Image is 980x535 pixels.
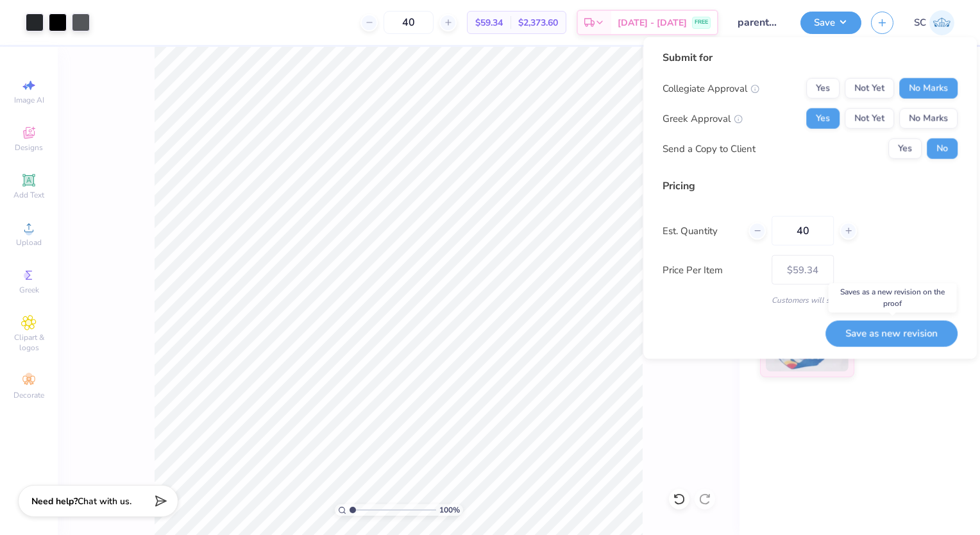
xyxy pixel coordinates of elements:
[6,332,51,353] span: Clipart & logos
[14,95,44,105] span: Image AI
[929,10,954,35] img: Sadie Case
[78,495,131,507] span: Chat with us.
[13,390,44,400] span: Decorate
[695,18,708,27] span: FREE
[772,216,834,246] input: – –
[31,495,78,507] strong: Need help?
[914,15,926,30] span: SC
[825,320,958,346] button: Save as new revision
[728,10,791,35] input: Untitled Design
[914,10,954,35] a: SC
[663,178,958,194] div: Pricing
[663,141,756,156] div: Send a Copy to Client
[384,11,434,34] input: – –
[13,190,44,200] span: Add Text
[927,139,958,159] button: No
[475,16,503,30] span: $59.34
[518,16,558,30] span: $2,373.60
[845,78,894,99] button: Not Yet
[663,50,958,65] div: Submit for
[663,81,759,96] div: Collegiate Approval
[15,142,43,153] span: Designs
[439,504,460,516] span: 100 %
[806,78,840,99] button: Yes
[663,111,743,126] div: Greek Approval
[899,78,958,99] button: No Marks
[19,285,39,295] span: Greek
[663,262,762,277] label: Price Per Item
[845,108,894,129] button: Not Yet
[829,283,957,312] div: Saves as a new revision on the proof
[618,16,687,30] span: [DATE] - [DATE]
[899,108,958,129] button: No Marks
[806,108,840,129] button: Yes
[888,139,922,159] button: Yes
[800,12,861,34] button: Save
[16,237,42,248] span: Upload
[663,294,958,306] div: Customers will see this price on HQ.
[663,223,739,238] label: Est. Quantity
